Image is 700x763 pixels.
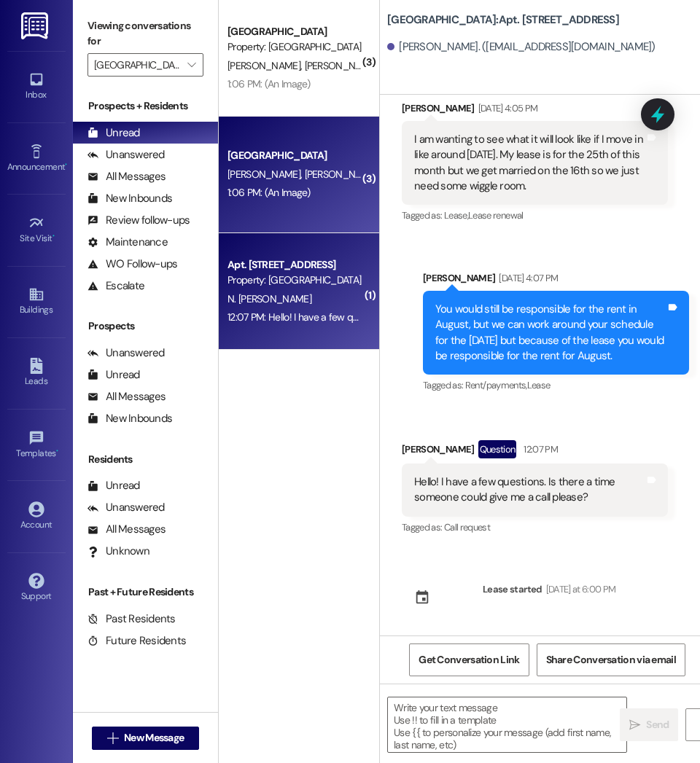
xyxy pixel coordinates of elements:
a: Templates • [7,426,66,465]
span: • [65,160,67,170]
a: Leads [7,353,66,393]
div: 12:07 PM: Hello! I have a few questions. Is there a time someone could give me a call please? [227,310,615,324]
label: Viewing conversations for [87,15,203,53]
div: Hello! I have a few questions. Is there a time someone could give me a call please? [414,474,645,506]
img: ResiDesk Logo [21,12,51,39]
div: Property: [GEOGRAPHIC_DATA] [227,39,362,55]
div: Unread [87,478,140,493]
div: Past Residents [87,611,176,627]
div: Lease started [483,582,542,597]
div: 12:07 PM [520,442,558,457]
div: 1:06 PM: (An Image) [227,77,311,90]
span: Share Conversation via email [546,652,676,668]
span: Call request [444,521,490,533]
div: [DATE] at 6:00 PM [542,582,616,597]
div: All Messages [87,522,166,537]
a: Buildings [7,282,66,321]
div: Review follow-ups [87,213,190,228]
div: Tagged as: [402,205,668,226]
button: Share Conversation via email [537,643,685,676]
b: [GEOGRAPHIC_DATA]: Apt. [STREET_ADDRESS] [387,12,619,28]
div: Tagged as: [423,375,689,396]
button: Get Conversation Link [409,643,529,676]
div: [GEOGRAPHIC_DATA] [227,24,362,39]
button: Send [620,708,678,741]
span: Lease renewal [468,209,524,222]
div: Tagged as: [402,517,668,538]
span: Send [646,717,669,732]
div: [PERSON_NAME] [423,270,689,291]
div: [DATE] 4:05 PM [475,101,538,116]
div: Unanswered [87,500,165,515]
input: All communities [94,53,180,77]
div: Prospects [73,318,218,334]
span: Get Conversation Link [419,652,519,668]
i:  [629,719,640,731]
span: Rent/payments , [465,379,527,391]
div: [PERSON_NAME] [402,101,668,121]
a: Site Visit • [7,211,66,250]
a: Support [7,568,66,608]
div: Past + Future Residents [73,584,218,600]
span: [PERSON_NAME] [305,168,378,181]
span: • [52,231,55,241]
span: Lease , [444,209,468,222]
div: [GEOGRAPHIC_DATA] [227,148,362,163]
div: Escalate [87,278,144,294]
span: Lease [527,379,551,391]
div: All Messages [87,169,166,184]
div: New Inbounds [87,411,172,426]
div: Prospects + Residents [73,98,218,114]
div: You would still be responsible for the rent in August, but we can work around your schedule for t... [435,302,666,364]
div: Unread [87,367,140,383]
div: WO Follow-ups [87,257,177,272]
span: [PERSON_NAME] [227,168,305,181]
span: [PERSON_NAME] [227,59,305,72]
div: Property: [GEOGRAPHIC_DATA] [227,273,362,288]
span: New Message [124,730,184,746]
div: New Inbounds [87,191,172,206]
span: • [56,446,58,456]
div: Future Residents [87,633,186,649]
i:  [187,59,195,71]
a: Inbox [7,67,66,106]
div: Apt. [STREET_ADDRESS] [227,257,362,273]
div: Question [478,440,517,458]
button: New Message [92,727,200,750]
i:  [107,732,118,744]
span: [PERSON_NAME] [305,59,378,72]
span: N. [PERSON_NAME] [227,292,311,305]
div: [PERSON_NAME]. ([EMAIL_ADDRESS][DOMAIN_NAME]) [387,39,656,55]
div: Unanswered [87,345,165,361]
div: Unread [87,125,140,141]
div: Unanswered [87,147,165,163]
div: I am wanting to see what it will look like if I move in like around [DATE]. My lease is for the 2... [414,132,645,195]
div: [PERSON_NAME] [402,440,668,463]
div: Unknown [87,544,149,559]
a: Account [7,497,66,536]
div: Maintenance [87,235,168,250]
div: Residents [73,452,218,467]
div: [DATE] 4:07 PM [495,270,558,286]
div: All Messages [87,389,166,404]
div: 1:06 PM: (An Image) [227,186,311,199]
